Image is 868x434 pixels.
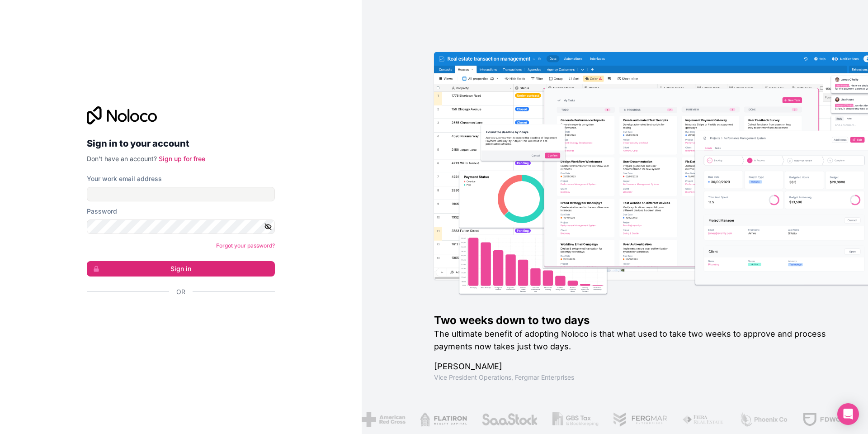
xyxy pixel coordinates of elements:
input: Email address [87,187,275,201]
label: Password [87,207,117,216]
img: /assets/fdworks-Bi04fVtw.png [802,412,855,427]
div: Open Intercom Messenger [837,403,859,425]
h2: The ultimate benefit of adopting Noloco is that what used to take two weeks to approve and proces... [434,328,839,353]
img: /assets/american-red-cross-BAupjrZR.png [362,412,406,427]
img: /assets/gbstax-C-GtDUiK.png [552,412,599,427]
iframe: To enrich screen reader interactions, please activate Accessibility in Grammarly extension settings [82,306,272,326]
span: Don't have an account? [87,155,157,162]
label: Your work email address [87,174,162,183]
img: /assets/phoenix-BREaitsQ.png [739,412,788,427]
span: Or [176,287,185,296]
img: /assets/saastock-C6Zbiodz.png [481,412,538,427]
h1: Vice President Operations , Fergmar Enterprises [434,373,839,382]
h1: Two weeks down to two days [434,313,839,328]
h1: [PERSON_NAME] [434,360,839,373]
button: Sign in [87,261,275,277]
img: /assets/flatiron-C8eUkumj.png [420,412,467,427]
a: Sign up for free [159,155,205,162]
img: /assets/fiera-fwj2N5v4.png [682,412,725,427]
a: Forgot your password? [216,242,275,249]
img: /assets/fergmar-CudnrXN5.png [613,412,668,427]
h2: Sign in to your account [87,135,275,152]
input: Password [87,219,275,234]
